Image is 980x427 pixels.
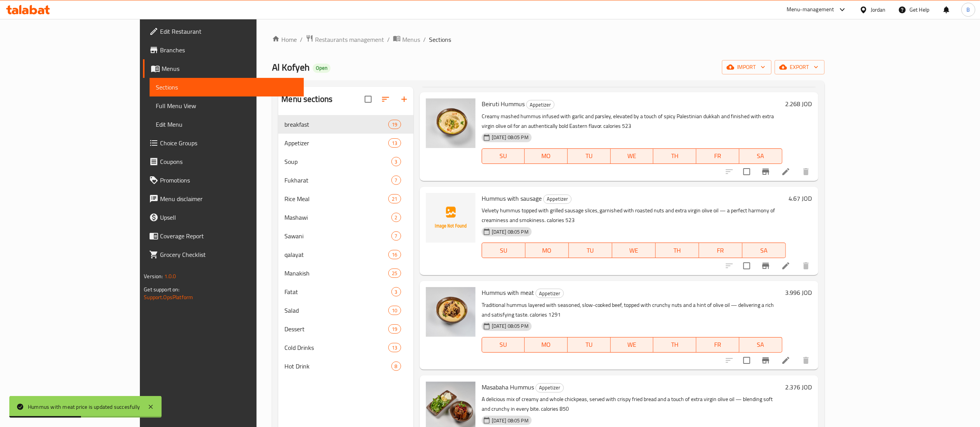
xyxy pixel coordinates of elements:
[653,337,696,353] button: TH
[278,112,413,379] nav: Menu sections
[528,339,565,350] span: MO
[389,325,400,333] span: 19
[615,245,653,256] span: WE
[525,148,568,164] button: MO
[143,171,303,189] a: Promotions
[569,243,612,258] button: TU
[781,167,791,176] a: Edit menu item
[391,176,401,185] div: items
[306,34,384,45] a: Restaurants management
[756,162,775,181] button: Branch-specific-item
[482,206,786,225] p: Velvety hummus topped with grilled sausage slices, garnished with roasted nuts and extra virgin o...
[482,337,525,353] button: SU
[789,193,812,204] h6: 4.67 JOD
[284,138,388,148] span: Appetizer
[781,62,818,72] span: export
[284,176,391,185] span: Fukharat
[388,306,401,315] div: items
[284,306,388,315] span: Salad
[160,194,297,203] span: Menu disclaimer
[160,213,297,222] span: Upsell
[278,301,413,320] div: Salad10
[284,269,388,278] span: Manakish
[278,357,413,375] div: Hot Drink8
[160,157,297,166] span: Coupons
[278,115,413,134] div: breakfast19
[278,171,413,189] div: Fukharat7
[966,5,970,14] span: B
[278,264,413,282] div: Manakish25
[156,120,297,129] span: Edit Menu
[160,231,297,241] span: Coverage Report
[150,96,303,115] a: Full Menu View
[143,189,303,208] a: Menu disclaimer
[389,270,400,277] span: 25
[659,245,696,256] span: TH
[696,337,739,353] button: FR
[756,351,775,370] button: Branch-specific-item
[143,227,303,245] a: Coverage Report
[611,148,654,164] button: WE
[614,339,651,350] span: WE
[544,195,571,203] span: Appetizer
[278,320,413,338] div: Dessert19
[388,343,401,352] div: items
[284,343,388,352] span: Cold Drinks
[160,176,297,185] span: Promotions
[160,250,297,259] span: Grocery Checklist
[315,35,384,44] span: Restaurants management
[485,339,522,350] span: SU
[423,35,426,44] li: /
[143,41,303,59] a: Branches
[284,287,391,296] span: Fatat
[278,245,413,264] div: qalayat16
[739,148,782,164] button: SA
[162,64,297,73] span: Menus
[284,362,391,371] span: Hot Drink
[482,193,542,204] span: Hummus with sausage
[797,351,815,370] button: delete
[284,194,388,203] span: Rice Meal
[284,157,391,166] span: Soup
[742,339,779,350] span: SA
[313,64,331,73] div: Open
[164,271,176,281] span: 1.0.0
[376,90,395,108] span: Sort sections
[143,152,303,171] a: Coupons
[656,150,693,162] span: TH
[699,243,742,258] button: FR
[739,337,782,353] button: SA
[395,90,413,108] button: Add section
[527,100,554,109] span: Appetizer
[391,213,401,222] div: items
[143,22,303,41] a: Edit Restaurant
[391,287,401,296] div: items
[536,289,564,298] div: Appetizer
[525,337,568,353] button: MO
[389,121,400,128] span: 19
[391,362,401,371] div: items
[388,324,401,334] div: items
[871,5,886,14] div: Jordan
[742,150,779,162] span: SA
[278,227,413,245] div: Sawani7
[272,34,824,45] nav: breadcrumb
[388,269,401,278] div: items
[797,257,815,275] button: delete
[699,150,736,162] span: FR
[656,243,699,258] button: TH
[284,324,388,334] span: Dessert
[278,208,413,227] div: Mashawi2
[160,45,297,55] span: Branches
[391,231,401,241] div: items
[143,245,303,264] a: Grocery Checklist
[28,403,140,411] div: Hummus with meat price is updated succesfully
[722,60,772,74] button: import
[278,282,413,301] div: Fatat3
[284,213,391,222] span: Mashawi
[144,271,163,281] span: Version:
[785,287,812,298] h6: 3.996 JOD
[389,195,400,203] span: 21
[156,101,297,110] span: Full Menu View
